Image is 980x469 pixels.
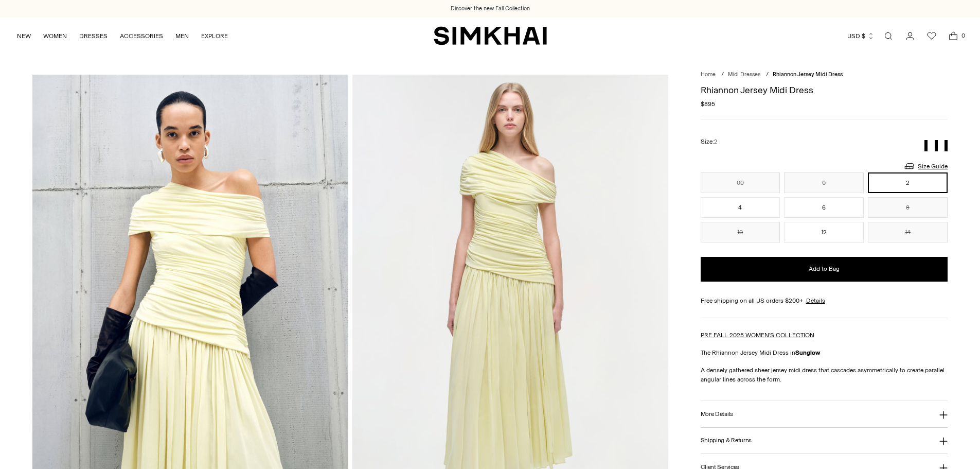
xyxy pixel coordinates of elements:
strong: Sunglow [795,349,820,356]
span: 0 [958,31,968,40]
a: EXPLORE [201,25,228,47]
h3: More Details [701,411,733,418]
a: ACCESSORIES [120,25,163,47]
a: Open search modal [878,26,899,46]
h3: Shipping & Returns [701,437,752,444]
nav: breadcrumbs [701,71,948,79]
span: 2 [714,138,717,145]
div: Free shipping on all US orders $200+ [701,296,948,305]
a: Size Guide [903,160,948,172]
button: 6 [784,197,864,218]
span: Add to Bag [809,265,840,273]
button: USD $ [847,25,875,47]
button: 14 [868,222,948,242]
a: Discover the new Fall Collection [451,5,530,13]
button: 4 [701,197,780,218]
span: $895 [701,99,715,109]
p: The Rhiannon Jersey Midi Dress in [701,348,948,357]
h1: Rhiannon Jersey Midi Dress [701,85,948,95]
a: SIMKHAI [434,26,547,46]
button: 12 [784,222,864,242]
div: / [721,71,724,79]
a: Details [806,296,825,305]
div: / [766,71,769,79]
label: Size: [701,137,717,147]
button: More Details [701,401,948,427]
a: MEN [175,25,189,47]
a: NEW [17,25,31,47]
button: Add to Bag [701,257,948,282]
a: Go to the account page [900,26,920,46]
span: Rhiannon Jersey Midi Dress [773,71,843,78]
button: 8 [868,197,948,218]
a: PRE FALL 2025 WOMEN'S COLLECTION [701,332,814,339]
a: WOMEN [43,25,67,47]
button: 0 [784,172,864,193]
a: Open cart modal [943,26,964,46]
a: Wishlist [921,26,942,46]
button: 10 [701,222,780,242]
button: 00 [701,172,780,193]
a: DRESSES [79,25,108,47]
a: Midi Dresses [728,71,760,78]
p: A densely gathered sheer jersey midi dress that cascades asymmetrically to create parallel angula... [701,366,948,384]
button: Shipping & Returns [701,428,948,454]
a: Home [701,71,716,78]
button: 2 [868,172,948,193]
